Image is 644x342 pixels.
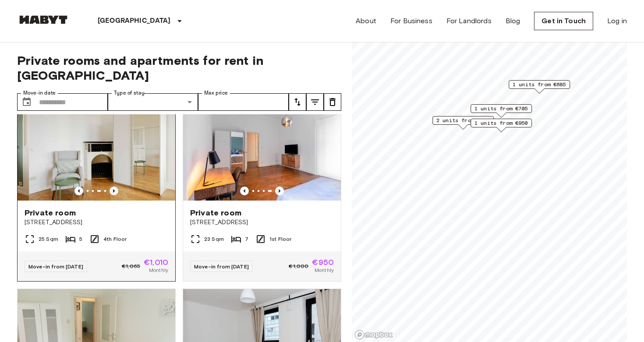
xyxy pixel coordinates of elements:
button: Previous image [240,187,249,195]
a: Mapbox logo [354,330,393,340]
button: Previous image [275,187,284,195]
a: Previous imagePrevious imagePrivate room[STREET_ADDRESS]25 Sqm54th FloorMove-in from [DATE]€1,065... [17,95,176,282]
button: Previous image [74,187,83,195]
img: Marketing picture of unit DE-03-001-002-01HF [29,95,187,201]
span: 1 units from €950 [474,119,528,127]
span: €1,065 [122,262,140,270]
span: Monthly [315,266,334,274]
div: Map marker [471,119,532,132]
p: [GEOGRAPHIC_DATA] [98,16,171,26]
span: €950 [312,258,334,266]
button: tune [324,93,341,111]
label: Max price [204,89,228,97]
a: Log in [607,16,627,26]
span: Private rooms and apartments for rent in [GEOGRAPHIC_DATA] [17,53,341,83]
span: 4th Floor [103,235,127,243]
a: For Landlords [446,16,492,26]
button: Choose date [18,93,35,111]
span: Move-in from [DATE] [194,263,249,270]
span: 2 units from €910 [436,116,490,124]
span: Monthly [149,266,168,274]
div: Map marker [471,104,532,118]
img: Habyt [17,15,70,24]
div: Map marker [509,80,570,94]
label: Type of stay [114,89,145,97]
a: About [356,16,376,26]
span: Private room [25,208,76,218]
span: [STREET_ADDRESS] [25,218,168,227]
button: Previous image [110,187,118,195]
button: tune [306,93,324,111]
div: Map marker [432,116,494,130]
a: Blog [506,16,520,26]
a: Get in Touch [534,12,593,30]
button: tune [289,93,306,111]
span: [STREET_ADDRESS] [190,218,334,227]
a: For Business [390,16,432,26]
span: 1 units from €685 [513,81,566,88]
span: 1st Floor [269,235,291,243]
img: Marketing picture of unit DE-03-003-001-04HF [183,95,341,201]
span: 1 units from €705 [474,105,528,113]
span: €1,000 [289,262,308,270]
span: 25 Sqm [39,235,58,243]
span: Private room [190,208,241,218]
span: Move-in from [DATE] [28,263,83,270]
a: Previous imagePrevious imagePrivate room[STREET_ADDRESS]23 Sqm71st FloorMove-in from [DATE]€1,000... [183,95,341,282]
span: 23 Sqm [204,235,224,243]
label: Move-in date [23,89,56,97]
span: 5 [79,235,82,243]
span: 7 [245,235,248,243]
span: €1,010 [144,258,168,266]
